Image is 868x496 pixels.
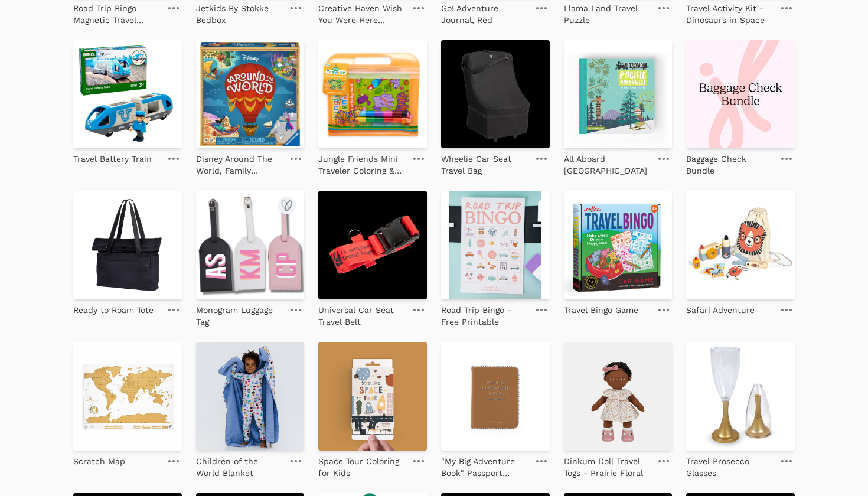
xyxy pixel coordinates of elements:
p: Wheelie Car Seat Travel Bag [441,153,528,177]
a: Road Trip Bingo - Free Printable [441,299,528,328]
p: Travel Prosecco Glasses [686,455,774,479]
a: Travel Bingo Game [564,299,638,316]
img: Safari Adventure [686,191,795,299]
img: Road Trip Bingo - Free Printable [441,191,550,299]
img: Monogram Luggage Tag [196,191,305,299]
a: Ready to Roam Tote [73,299,154,316]
p: Llama Land Travel Puzzle [564,2,651,26]
a: Universal Car Seat Travel Belt [318,299,406,328]
p: Baggage Check Bundle [686,153,774,177]
a: Safari Adventure [686,299,755,316]
img: Travel Prosecco Glasses [686,342,795,451]
img: Dinkum Doll Travel Togs - Prairie Floral [564,342,673,451]
img: Travel Battery Train [73,40,182,149]
a: "My Big Adventure Book" Passport Holder - Sugar Brown [441,451,528,479]
img: Travel Bingo Game [564,191,673,299]
p: "My Big Adventure Book" Passport Holder - Sugar Brown [441,455,528,479]
a: Travel Prosecco Glasses [686,451,774,479]
a: Children of the World Blanket [196,451,283,479]
p: Space Tour Coloring for Kids [318,455,406,479]
p: Travel Bingo Game [564,304,638,316]
img: Children of the World Blanket [196,342,305,451]
a: Travel Battery Train [73,148,152,165]
p: All Aboard [GEOGRAPHIC_DATA] [564,153,651,177]
img: Jungle Friends Mini Traveler Coloring & Activity Kit [318,40,427,149]
p: Monogram Luggage Tag [196,304,283,328]
img: Disney Around The World, Family Adventure Game [196,40,305,149]
img: Universal Car Seat Travel Belt [318,191,427,299]
p: Go! Adventure Journal, Red [441,2,528,26]
a: Monogram Luggage Tag [196,299,283,328]
p: Jungle Friends Mini Traveler Coloring & Activity Kit [318,153,406,177]
p: Ready to Roam Tote [73,304,154,316]
p: Travel Battery Train [73,153,152,165]
p: Disney Around The World, Family Adventure Game [196,153,283,177]
a: Jungle Friends Mini Traveler Coloring & Activity Kit [318,148,406,177]
a: All Aboard [GEOGRAPHIC_DATA] [564,148,651,177]
p: Dinkum Doll Travel Togs - Prairie Floral [564,455,651,479]
img: Baggage Check Bundle [686,40,795,149]
a: Space Tour Coloring for Kids [318,451,406,479]
a: Scratch Map [73,451,125,467]
a: Wheelie Car Seat Travel Bag [441,148,528,177]
img: Ready to Roam Tote [73,191,182,299]
img: "My Big Adventure Book" Passport Holder - Sugar Brown [441,342,550,451]
p: Universal Car Seat Travel Belt [318,304,406,328]
img: Space Tour Coloring for Kids [318,342,427,451]
p: Children of the World Blanket [196,455,283,479]
a: Disney Around The World, Family Adventure Game [196,148,283,177]
p: Travel Activity Kit - Dinosaurs in Space [686,2,774,26]
a: Baggage Check Bundle [686,148,774,177]
img: Wheelie Car Seat Travel Bag [441,40,550,149]
p: Creative Haven Wish You Were Here Coloring Book [318,2,406,26]
p: Road Trip Bingo - Free Printable [441,304,528,328]
img: All Aboard Pacific Northwest [564,40,673,149]
p: Jetkids By Stokke Bedbox [196,2,283,26]
img: Scratch Map [73,342,182,451]
p: Road Trip Bingo Magnetic Travel Game [73,2,161,26]
a: Dinkum Doll Travel Togs - Prairie Floral [564,451,651,479]
p: Safari Adventure [686,304,755,316]
p: Scratch Map [73,455,125,467]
